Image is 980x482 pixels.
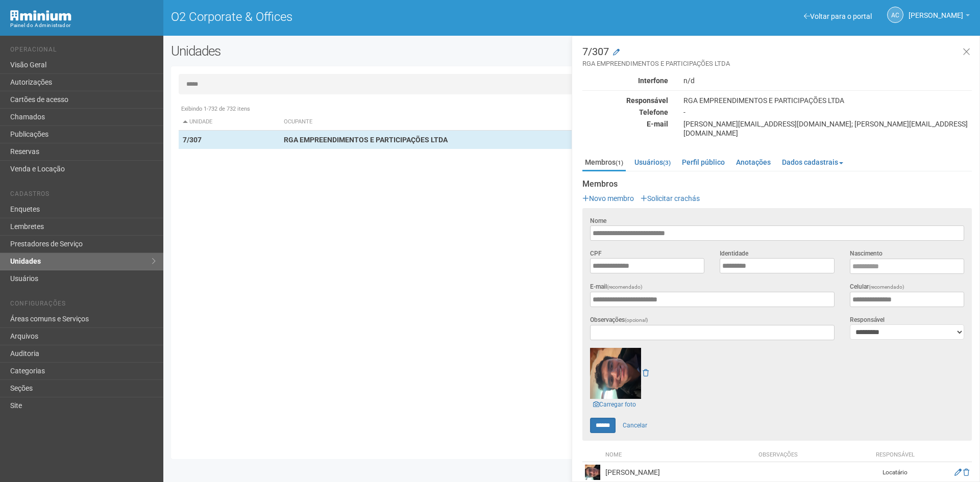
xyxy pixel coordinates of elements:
[183,136,202,144] strong: 7/307
[590,216,606,225] label: Nome
[582,59,972,68] small: RGA EMPREENDIMENTOS E PARTICIPAÇÕES LTDA
[590,282,643,292] label: E-mail
[663,159,671,166] small: (3)
[625,317,648,323] span: (opcional)
[171,10,564,23] h1: O2 Corporate & Offices
[590,249,602,258] label: CPF
[676,119,979,138] div: [PERSON_NAME][EMAIL_ADDRESS][DOMAIN_NAME]; [PERSON_NAME][EMAIL_ADDRESS][DOMAIN_NAME]
[632,155,673,170] a: Usuários(3)
[582,194,634,202] a: Novo membro
[603,448,756,462] th: Nome
[575,119,676,129] div: E-mail
[280,114,626,131] th: Ocupante: activate to sort column ascending
[909,2,963,19] span: Ana Carla de Carvalho Silva
[179,114,280,131] th: Unidade: activate to sort column descending
[850,282,904,292] label: Celular
[617,418,653,433] a: Cancelar
[804,12,872,20] a: Voltar para o portal
[887,7,903,23] a: AC
[616,159,623,166] small: (1)
[850,249,883,258] label: Nascimento
[171,43,496,59] h2: Unidades
[10,300,156,311] li: Configurações
[676,96,979,105] div: RGA EMPREENDIMENTOS E PARTICIPAÇÕES LTDA
[909,13,970,21] a: [PERSON_NAME]
[575,108,676,117] div: Telefone
[720,249,748,258] label: Identidade
[590,348,641,399] img: user.png
[575,96,676,105] div: Responsável
[590,315,648,325] label: Observações
[643,369,649,377] a: Remover
[641,194,700,202] a: Solicitar crachás
[284,136,448,144] strong: RGA EMPREENDIMENTOS E PARTICIPAÇÕES LTDA
[585,465,600,480] img: user.png
[756,448,870,462] th: Observações
[679,155,727,170] a: Perfil público
[582,180,972,189] strong: Membros
[179,105,965,114] div: Exibindo 1-732 de 732 itens
[850,315,885,324] label: Responsável
[10,190,156,201] li: Cadastros
[607,284,643,290] span: (recomendado)
[869,284,904,290] span: (recomendado)
[963,468,969,476] a: Excluir membro
[676,76,979,85] div: n/d
[575,76,676,85] div: Interfone
[779,155,846,170] a: Dados cadastrais
[10,46,156,57] li: Operacional
[954,468,962,476] a: Editar membro
[10,21,156,30] div: Painel do Administrador
[582,155,626,171] a: Membros(1)
[582,46,972,68] h3: 7/307
[870,448,921,462] th: Responsável
[590,399,639,410] a: Carregar foto
[613,47,620,58] a: Modificar a unidade
[10,10,71,21] img: Minium
[733,155,773,170] a: Anotações
[676,108,979,117] div: -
